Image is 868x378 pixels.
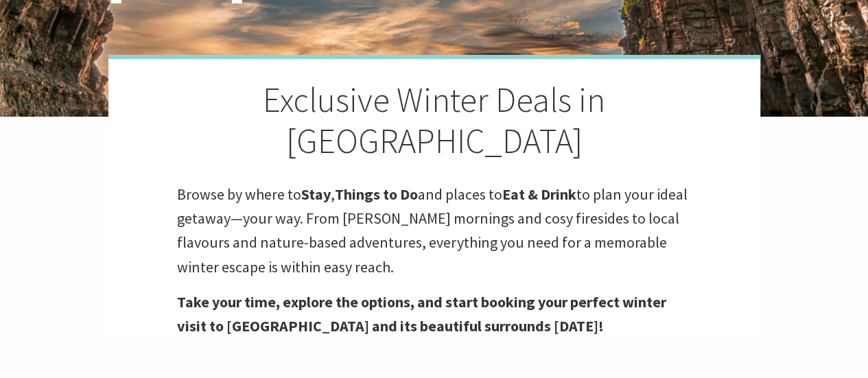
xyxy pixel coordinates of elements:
strong: Take your time, explore the options, and start booking your perfect winter visit to [GEOGRAPHIC_D... [177,292,666,335]
strong: Stay [301,185,331,204]
strong: Things to Do [335,185,418,204]
p: Browse by where to , and places to to plan your ideal getaway—your way. From [PERSON_NAME] mornin... [177,182,692,279]
strong: Eat & Drink [502,185,576,204]
h2: Exclusive Winter Deals in [GEOGRAPHIC_DATA] [177,80,692,162]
